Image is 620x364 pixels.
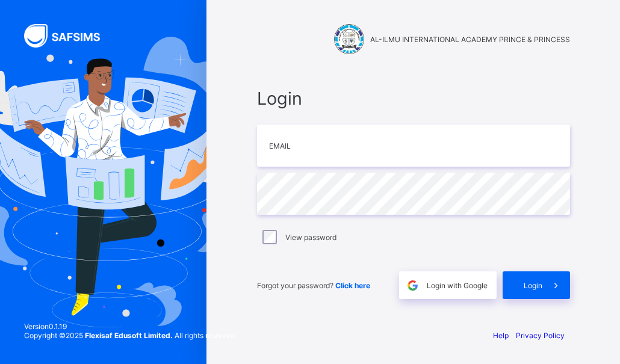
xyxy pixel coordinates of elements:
[24,322,237,331] span: Version 0.1.19
[370,35,570,44] span: AL-ILMU INTERNATIONAL ACADEMY PRINCE & PRINCESS
[285,233,336,242] label: View password
[257,281,370,290] span: Forgot your password?
[24,24,114,48] img: SAFSIMS Logo
[406,279,420,292] img: google.396cfc9801f0270233282035f929180a.svg
[427,281,488,290] span: Login with Google
[335,281,370,290] a: Click here
[524,281,542,290] span: Login
[493,331,509,340] a: Help
[257,88,570,109] span: Login
[516,331,565,340] a: Privacy Policy
[24,331,237,340] span: Copyright © 2025 All rights reserved.
[85,331,173,340] strong: Flexisaf Edusoft Limited.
